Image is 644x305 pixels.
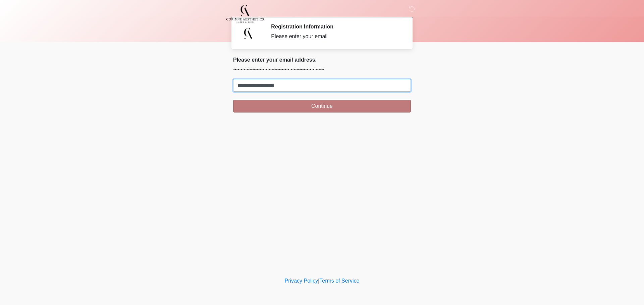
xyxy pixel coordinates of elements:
[319,278,359,284] a: Terms of Service
[233,66,411,74] p: ~~~~~~~~~~~~~~~~~~~~~~~~~~~~~
[285,278,318,284] a: Privacy Policy
[226,5,264,23] img: Corinne Aesthetics Med Spa Logo
[233,100,411,112] button: Continue
[271,32,401,41] div: Please enter your email
[318,278,319,284] a: |
[238,23,258,44] img: Agent Avatar
[233,57,411,63] h2: Please enter your email address.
